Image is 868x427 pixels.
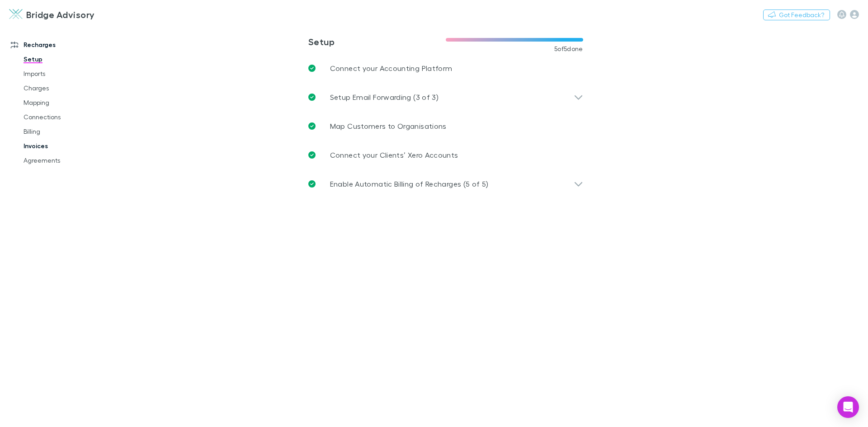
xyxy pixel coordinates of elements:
a: Connect your Clients’ Xero Accounts [301,141,590,169]
a: Map Customers to Organisations [301,112,590,141]
div: Open Intercom Messenger [837,396,859,418]
p: Connect your Accounting Platform [330,63,453,74]
a: Charges [14,81,122,95]
div: Setup Email Forwarding (3 of 3) [301,83,590,112]
a: Setup [14,52,122,66]
p: Setup Email Forwarding (3 of 3) [330,92,439,103]
p: Connect your Clients’ Xero Accounts [330,150,458,160]
a: Billing [14,124,122,139]
h3: Setup [308,36,446,47]
button: Got Feedback? [763,9,830,20]
p: Enable Automatic Billing of Recharges (5 of 5) [330,178,489,189]
a: Invoices [14,139,122,153]
a: Recharges [2,38,122,52]
a: Imports [14,66,122,81]
a: Agreements [14,153,122,168]
h3: Bridge Advisory [26,9,95,20]
a: Connections [14,110,122,124]
span: 5 of 5 done [554,45,583,52]
a: Connect your Accounting Platform [301,54,590,83]
img: Bridge Advisory's Logo [9,9,23,20]
div: Enable Automatic Billing of Recharges (5 of 5) [301,169,590,198]
a: Mapping [14,95,122,110]
a: Bridge Advisory [4,4,100,25]
p: Map Customers to Organisations [330,121,447,131]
